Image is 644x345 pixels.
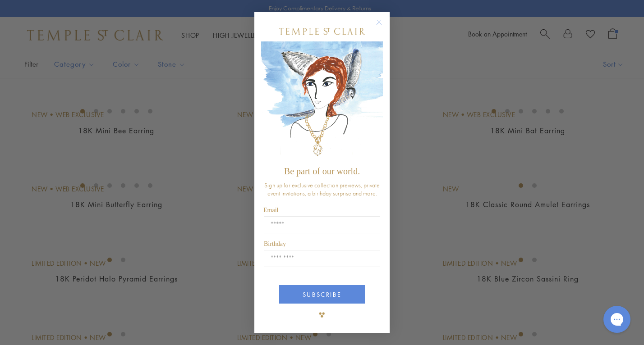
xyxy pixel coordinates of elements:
span: Be part of our world. [284,166,360,176]
img: TSC [313,306,331,324]
span: Sign up for exclusive collection previews, private event invitations, a birthday surprise and more. [264,181,380,197]
img: Temple St. Clair [279,28,365,35]
input: Email [264,216,380,233]
button: SUBSCRIBE [279,285,365,304]
img: c4a9eb12-d91a-4d4a-8ee0-386386f4f338.jpeg [261,41,383,162]
button: Close dialog [378,21,389,32]
span: Email [263,207,278,213]
span: Birthday [264,241,286,247]
iframe: Gorgias live chat messenger [599,303,635,336]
